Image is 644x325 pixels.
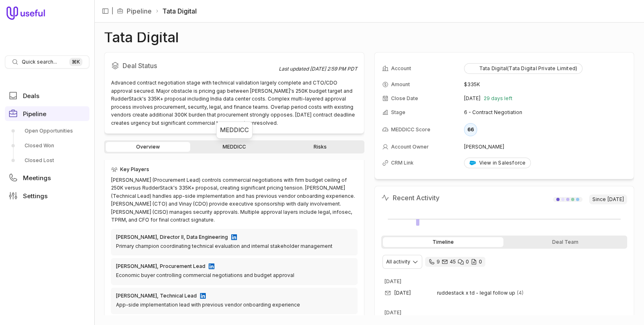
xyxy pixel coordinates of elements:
time: [DATE] 2:59 PM PDT [310,66,357,72]
div: [PERSON_NAME], Technical Lead [116,293,197,299]
span: Account [391,65,411,72]
div: Deal Team [505,237,626,247]
div: [PERSON_NAME] (Procurement Lead) controls commercial negotiations with firm budget ceiling of 250... [111,176,357,224]
div: Key Players [111,165,357,174]
div: View in Salesforce [469,160,526,166]
div: Timeline [383,237,503,247]
time: [DATE] [608,196,624,203]
div: Economic buyer controlling commercial negotiations and budget approval [116,271,353,279]
div: [PERSON_NAME], Procurement Lead [116,263,205,270]
span: CRM Link [391,160,414,166]
div: Last updated [279,66,357,72]
div: Pipeline submenu [5,124,89,167]
div: MEDDICC [220,125,249,135]
kbd: ⌘ K [69,58,82,66]
a: Deals [5,88,89,103]
a: Pipeline [5,106,89,121]
span: Amount [391,81,410,88]
span: Meetings [23,175,51,181]
span: Stage [391,109,405,116]
span: ruddestack x td - legal follow up [437,290,515,296]
td: $335K [464,78,626,91]
div: Tata Digital(Tata Digital Private Limited) [469,65,577,72]
span: 29 days left [484,95,512,102]
div: Primary champion coordinating technical evaluation and internal stakeholder management [116,242,353,250]
div: [PERSON_NAME], Director II, Data Engineering [116,234,228,240]
span: 4 emails in thread [517,290,523,296]
span: | [112,6,114,16]
a: Risks [278,142,362,152]
div: 9 calls and 45 email threads [425,257,485,267]
img: LinkedIn [200,293,206,299]
button: Tata Digital(Tata Digital Private Limited) [464,63,583,74]
div: Advanced contract negotiation stage with technical validation largely complete and CTO/CDO approv... [111,79,357,127]
div: 66 [464,123,477,136]
a: Meetings [5,170,89,185]
time: [DATE] [385,278,401,284]
span: Quick search... [22,59,57,65]
li: Tata Digital [155,6,197,16]
a: Closed Lost [5,154,89,167]
span: Settings [23,193,48,199]
a: MEDDICC [192,142,276,152]
a: Open Opportunities [5,124,89,137]
img: LinkedIn [231,234,237,240]
td: 6 - Contract Negotiation [464,106,626,119]
span: MEDDICC Score [391,126,430,133]
td: [PERSON_NAME] [464,140,626,153]
a: Overview [106,142,190,152]
a: Closed Won [5,139,89,152]
div: App-side implementation lead with previous vendor onboarding experience [116,301,353,309]
span: Deals [23,93,39,99]
h2: Recent Activity [381,193,439,203]
a: Settings [5,188,89,203]
h1: Tata Digital [104,32,179,42]
span: Since [589,195,627,204]
button: Collapse sidebar [99,5,112,17]
img: LinkedIn [209,263,214,269]
time: [DATE] [394,290,411,296]
a: View in Salesforce [464,158,531,168]
span: Pipeline [23,111,46,117]
time: [DATE] [385,309,401,316]
span: Account Owner [391,144,429,150]
time: [DATE] [464,95,480,102]
a: Pipeline [127,6,152,16]
span: Close Date [391,95,418,102]
h2: Deal Status [111,59,279,72]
